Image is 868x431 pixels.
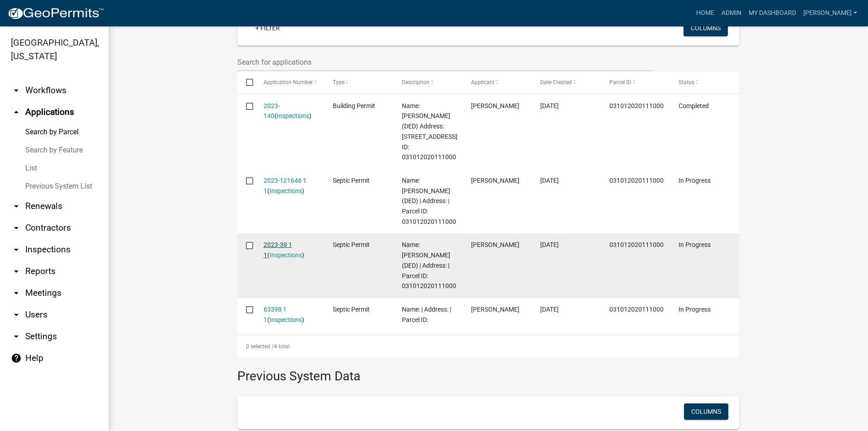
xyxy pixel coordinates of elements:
span: Completed [679,102,709,109]
a: 2023-121646 1 1 [264,177,307,194]
span: In Progress [679,241,711,248]
div: ( ) [264,175,316,196]
div: ( ) [264,304,316,325]
div: ( ) [264,101,316,122]
span: Name: MILLER, TRAVIS J (DED) Address: 2970 133RD CT Parcel ID: 031012020111000 [402,102,458,161]
span: Status [679,79,694,85]
span: In Progress [679,306,711,313]
i: arrow_drop_down [11,244,22,255]
datatable-header-cell: Application Number [255,71,324,93]
span: Travis Miller [471,241,519,248]
a: My Dashboard [745,5,800,22]
i: arrow_drop_down [11,331,22,342]
datatable-header-cell: Parcel ID [601,71,670,93]
span: Name: | Address: | Parcel ID: [402,306,451,323]
span: 031012020111000 [609,306,664,313]
span: Description [402,79,429,85]
button: Columns [684,403,728,420]
i: arrow_drop_down [11,266,22,277]
span: 031012020111000 [609,241,664,248]
input: Search for applications [237,53,653,71]
span: Applicant [471,79,495,85]
h3: Previous System Data [237,358,739,386]
span: Septic Permit [333,241,370,248]
i: help [11,353,22,364]
datatable-header-cell: Date Created [532,71,601,93]
a: Home [693,5,718,22]
a: + Filter [248,20,287,36]
span: Name: MILLER, TRAVIS J (DED) | Address: | Parcel ID: 031012020111000 [402,177,456,225]
span: Type [333,79,344,85]
i: arrow_drop_down [11,85,22,96]
a: 63398 1 1 [264,306,287,323]
span: 0 selected / [246,343,274,350]
span: Parcel ID [609,79,631,85]
datatable-header-cell: Type [324,71,393,93]
i: arrow_drop_down [11,309,22,320]
datatable-header-cell: Select [237,71,255,93]
button: Columns [684,20,728,36]
span: Name: MILLER, TRAVIS J (DED) | Address: | Parcel ID: 031012020111000 [402,241,456,289]
a: Inspections [277,112,309,119]
span: douglas [471,177,519,184]
datatable-header-cell: Applicant [462,71,532,93]
span: Septic Permit [333,177,370,184]
div: ( ) [264,240,316,260]
span: 05/03/2023 [540,177,559,184]
span: In Progress [679,177,711,184]
span: Date Created [540,79,572,85]
span: Building Permit [333,102,375,109]
span: Application Number [264,79,313,85]
span: 031012020111000 [609,102,664,109]
i: arrow_drop_down [11,288,22,298]
span: 09/22/2022 [540,306,559,313]
span: Travis Miller [471,102,519,109]
a: 2023-140 [264,102,280,120]
span: 04/17/2023 [540,241,559,248]
span: Septic Permit [333,306,370,313]
datatable-header-cell: Status [670,71,739,93]
span: 10/05/2023 [540,102,559,109]
span: Travis Miller [471,306,519,313]
a: Inspections [269,316,302,323]
a: Inspections [269,187,302,194]
i: arrow_drop_up [11,107,22,118]
a: [PERSON_NAME] [800,5,861,22]
span: 031012020111000 [609,177,664,184]
a: Admin [718,5,745,22]
i: arrow_drop_down [11,223,22,233]
a: 2023-39 1 1 [264,241,292,259]
i: arrow_drop_down [11,201,22,212]
div: 4 total [237,335,739,358]
a: Inspections [269,251,302,259]
datatable-header-cell: Description [393,71,462,93]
